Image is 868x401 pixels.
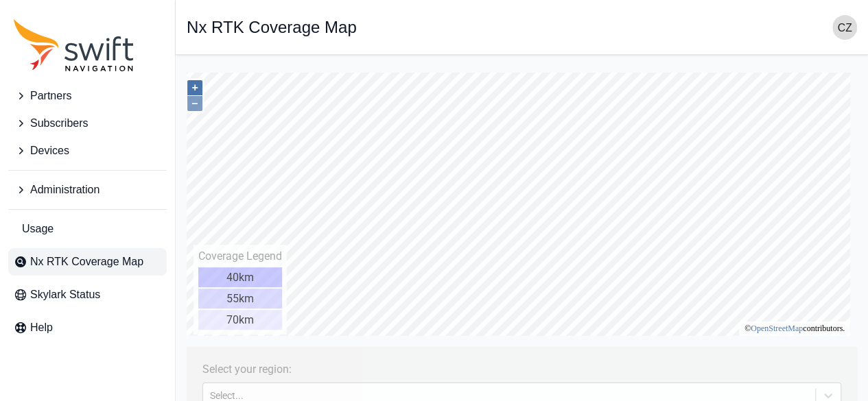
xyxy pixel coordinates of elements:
div: 40km [12,202,95,221]
a: OpenStreetMap [564,258,616,267]
span: Skylark Status [30,287,100,303]
a: Skylark Status [8,281,167,308]
span: Devices [30,143,69,159]
a: Nx RTK Coverage Map [8,248,167,276]
button: Partners [8,82,167,110]
span: Usage [22,221,54,237]
button: Subscribers [8,110,167,137]
img: user photo [832,15,857,40]
li: © contributors. [558,258,658,267]
span: Subscribers [30,115,88,132]
div: 55km [12,223,95,243]
span: Nx RTK Coverage Map [30,254,143,270]
button: Devices [8,137,167,165]
div: Coverage Legend [12,184,95,197]
span: Help [30,319,53,336]
div: 70km [12,244,95,264]
button: Administration [8,176,167,204]
span: Administration [30,182,99,198]
span: Partners [30,88,71,104]
a: Help [8,314,167,341]
a: Usage [8,215,167,243]
h1: Nx RTK Coverage Map [187,19,357,36]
